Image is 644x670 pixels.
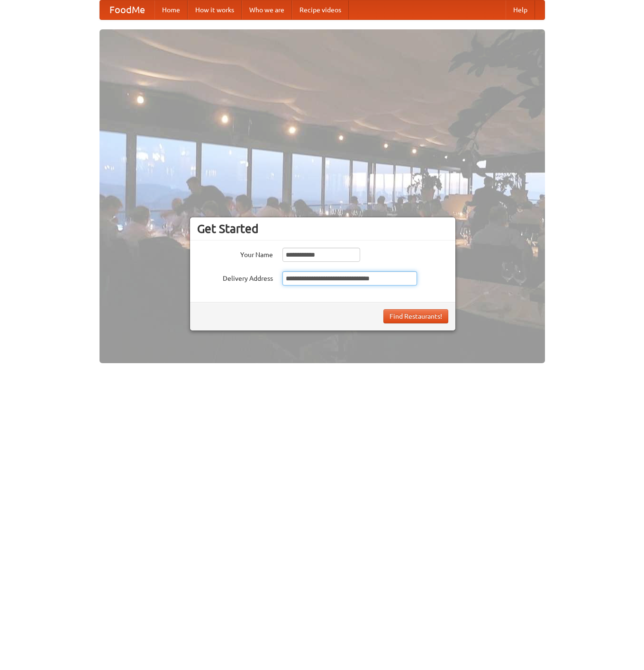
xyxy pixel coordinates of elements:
a: Who we are [242,0,292,19]
a: How it works [188,0,242,19]
label: Your Name [197,248,273,259]
button: Find Restaurants! [383,309,448,323]
label: Delivery Address [197,271,273,283]
h3: Get Started [197,222,448,236]
a: Recipe videos [292,0,349,19]
a: Home [154,0,188,19]
a: Help [506,0,535,19]
a: FoodMe [100,0,154,19]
